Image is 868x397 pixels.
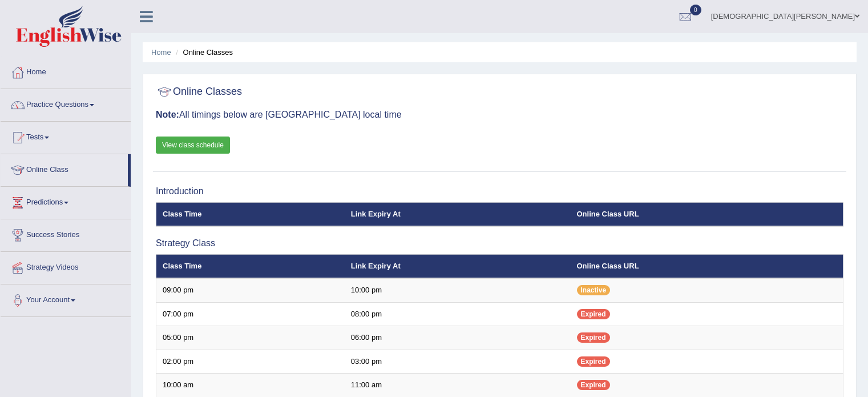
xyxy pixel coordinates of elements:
[571,254,843,278] th: Online Class URL
[156,350,345,374] td: 02:00 pm
[173,47,233,58] li: Online Classes
[345,350,571,374] td: 03:00 pm
[156,278,345,302] td: 09:00 pm
[156,186,843,197] h3: Introduction
[156,302,345,326] td: 07:00 pm
[345,254,571,278] th: Link Expiry At
[577,285,611,295] span: Inactive
[577,380,610,390] span: Expired
[1,187,131,215] a: Predictions
[1,284,131,313] a: Your Account
[156,326,345,350] td: 05:00 pm
[156,83,242,101] h2: Online Classes
[1,57,131,85] a: Home
[156,137,230,154] a: View class schedule
[156,202,345,226] th: Class Time
[571,202,843,226] th: Online Class URL
[345,302,571,326] td: 08:00 pm
[345,202,571,226] th: Link Expiry At
[577,309,610,319] span: Expired
[1,154,128,183] a: Online Class
[577,356,610,367] span: Expired
[1,252,131,280] a: Strategy Videos
[156,110,843,120] h3: All timings below are [GEOGRAPHIC_DATA] local time
[577,332,610,343] span: Expired
[1,122,131,150] a: Tests
[1,219,131,248] a: Success Stories
[345,326,571,350] td: 06:00 pm
[690,5,701,15] span: 0
[151,48,171,57] a: Home
[345,278,571,302] td: 10:00 pm
[156,110,179,119] b: Note:
[1,89,131,118] a: Practice Questions
[156,254,345,278] th: Class Time
[156,238,843,248] h3: Strategy Class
